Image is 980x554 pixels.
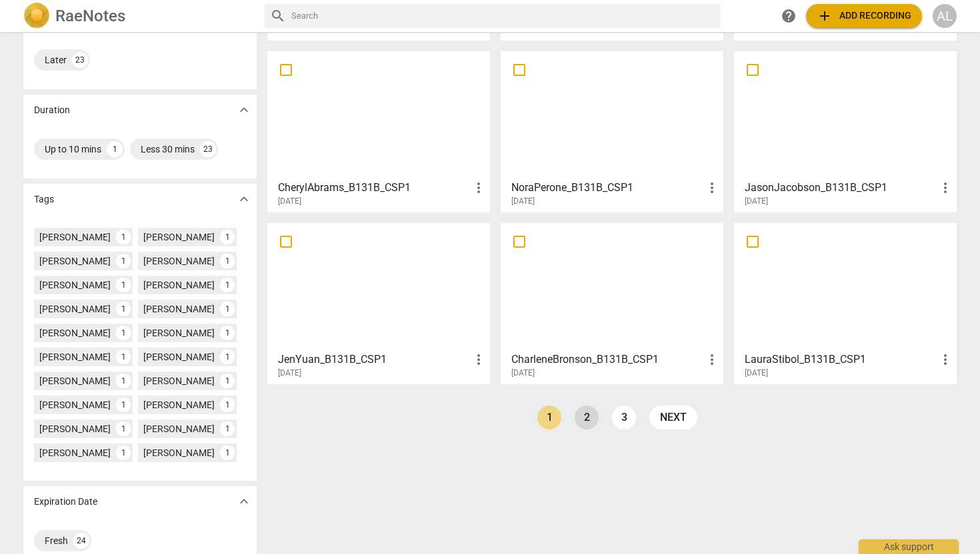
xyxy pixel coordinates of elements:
[806,4,922,28] button: Upload
[220,230,235,244] div: 1
[116,254,131,268] div: 1
[859,539,959,554] div: Ask support
[278,180,471,196] h3: CherylAbrams_B131B_CSP1
[272,56,485,206] a: CherylAbrams_B131B_CSP1[DATE]
[143,230,215,244] div: [PERSON_NAME]
[511,352,704,368] h3: CharleneBronson_B131B_CSP1
[55,7,125,25] h2: RaeNotes
[575,406,599,429] a: Page 2
[234,100,254,120] button: Show more
[505,228,719,378] a: CharleneBronson_B131B_CSP1[DATE]
[143,254,215,268] div: [PERSON_NAME]
[143,374,215,388] div: [PERSON_NAME]
[39,326,111,340] div: [PERSON_NAME]
[220,421,235,436] div: 1
[116,445,131,460] div: 1
[511,180,704,196] h3: NoraPerone_B131B_CSP1
[143,446,215,459] div: [PERSON_NAME]
[933,4,957,28] button: AL
[220,326,235,340] div: 1
[291,5,715,27] input: Search
[141,142,195,156] div: Less 30 mins
[143,350,215,364] div: [PERSON_NAME]
[745,368,768,379] span: [DATE]
[39,398,111,412] div: [PERSON_NAME]
[505,56,719,206] a: NoraPerone_B131B_CSP1[DATE]
[116,230,131,244] div: 1
[116,326,131,340] div: 1
[116,398,131,412] div: 1
[116,374,131,388] div: 1
[236,493,252,509] span: expand_more
[23,3,254,29] a: LogoRaeNotes
[649,406,697,429] a: next
[220,374,235,388] div: 1
[116,350,131,364] div: 1
[236,191,252,207] span: expand_more
[937,180,953,196] span: more_vert
[73,533,89,549] div: 24
[739,228,952,378] a: LauraStibol_B131B_CSP1[DATE]
[39,230,111,244] div: [PERSON_NAME]
[39,350,111,364] div: [PERSON_NAME]
[45,142,101,156] div: Up to 10 mins
[471,352,487,368] span: more_vert
[45,534,68,547] div: Fresh
[220,445,235,460] div: 1
[739,56,952,206] a: JasonJacobson_B131B_CSP1[DATE]
[116,421,131,436] div: 1
[704,352,720,368] span: more_vert
[471,180,487,196] span: more_vert
[270,8,286,24] span: search
[272,228,485,378] a: JenYuan_B131B_CSP1[DATE]
[781,8,797,24] span: help
[143,398,215,412] div: [PERSON_NAME]
[34,192,54,206] p: Tags
[39,446,111,459] div: [PERSON_NAME]
[34,495,97,509] p: Expiration Date
[220,278,235,292] div: 1
[937,352,953,368] span: more_vert
[143,326,215,340] div: [PERSON_NAME]
[745,196,768,207] span: [DATE]
[39,422,111,435] div: [PERSON_NAME]
[34,103,70,117] p: Duration
[278,368,301,379] span: [DATE]
[72,52,88,68] div: 23
[39,302,111,316] div: [PERSON_NAME]
[45,53,67,67] div: Later
[116,302,131,316] div: 1
[23,3,50,29] img: Logo
[116,278,131,292] div: 1
[278,352,471,368] h3: JenYuan_B131B_CSP1
[39,254,111,268] div: [PERSON_NAME]
[39,278,111,292] div: [PERSON_NAME]
[612,406,636,429] a: Page 3
[220,398,235,412] div: 1
[107,141,123,157] div: 1
[817,8,911,24] span: Add recording
[817,8,833,24] span: add
[220,254,235,268] div: 1
[143,422,215,435] div: [PERSON_NAME]
[777,4,801,28] a: Help
[143,302,215,316] div: [PERSON_NAME]
[39,374,111,388] div: [PERSON_NAME]
[537,406,561,429] a: Page 1 is your current page
[234,189,254,209] button: Show more
[220,302,235,316] div: 1
[511,368,535,379] span: [DATE]
[745,352,937,368] h3: LauraStibol_B131B_CSP1
[511,196,535,207] span: [DATE]
[220,350,235,364] div: 1
[200,141,216,157] div: 23
[234,491,254,511] button: Show more
[236,102,252,118] span: expand_more
[278,196,301,207] span: [DATE]
[745,180,937,196] h3: JasonJacobson_B131B_CSP1
[704,180,720,196] span: more_vert
[143,278,215,292] div: [PERSON_NAME]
